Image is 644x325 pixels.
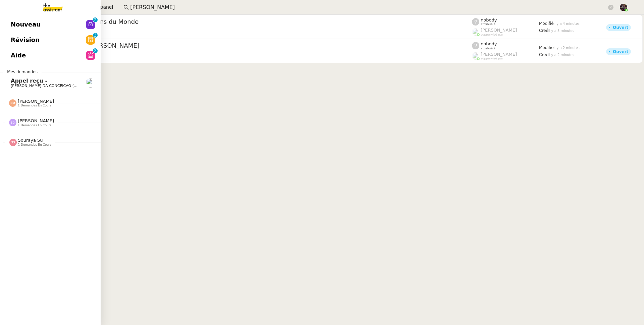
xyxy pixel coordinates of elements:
[35,19,472,25] span: Activer la carte Maisons du Monde
[11,50,26,60] span: Aide
[93,33,98,38] nz-badge-sup: 3
[18,124,51,127] span: 1 demandes en cours
[481,57,503,60] span: suppervisé par
[481,41,497,46] span: nobody
[481,17,497,22] span: nobody
[94,17,97,24] p: 2
[3,68,42,75] span: Mes demandes
[613,50,628,54] div: Ouvert
[93,48,98,53] nz-badge-sup: 2
[472,17,539,26] app-user-label: attribué à
[539,21,554,26] span: Modifié
[481,28,517,33] span: [PERSON_NAME]
[9,139,17,146] img: svg
[472,52,539,60] app-user-label: suppervisé par
[18,118,54,123] span: [PERSON_NAME]
[93,17,98,22] nz-badge-sup: 2
[539,45,554,50] span: Modifié
[554,46,580,50] span: il y a 2 minutes
[11,78,47,84] span: Appel reçu -
[620,4,627,11] img: 2af2e8ed-4e7a-4339-b054-92d163d57814
[548,53,574,57] span: il y a 2 minutes
[472,52,479,60] img: users%2FyQfMwtYgTqhRP2YHWHmG2s2LYaD3%2Favatar%2Fprofile-pic.png
[472,28,539,36] app-user-label: suppervisé par
[11,84,95,88] span: [PERSON_NAME] DA CONCEICAO (thermisure)
[9,99,16,107] img: svg
[35,51,472,60] app-user-detailed-label: client
[35,27,472,36] app-user-detailed-label: client
[94,33,97,39] p: 3
[554,22,580,26] span: il y a 4 minutes
[18,143,52,147] span: 1 demandes en cours
[130,3,607,12] input: Rechercher
[548,29,574,33] span: il y a 5 minutes
[35,43,472,49] span: Vérifiez la facture [PERSON_NAME]
[11,35,40,45] span: Révision
[86,78,95,88] img: users%2FhitvUqURzfdVsA8TDJwjiRfjLnH2%2Favatar%2Flogo-thermisure.png
[539,28,548,33] span: Créé
[472,41,539,50] app-user-label: attribué à
[481,33,503,37] span: suppervisé par
[472,28,479,36] img: users%2FyQfMwtYgTqhRP2YHWHmG2s2LYaD3%2Favatar%2Fprofile-pic.png
[11,19,41,30] span: Nouveau
[613,26,628,30] div: Ouvert
[94,48,97,54] p: 2
[481,22,495,26] span: attribué à
[18,99,54,104] span: [PERSON_NAME]
[18,104,51,107] span: 1 demandes en cours
[481,52,517,57] span: [PERSON_NAME]
[9,119,16,126] img: svg
[539,52,548,57] span: Créé
[481,47,495,50] span: attribué à
[18,138,43,143] span: Souraya Su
